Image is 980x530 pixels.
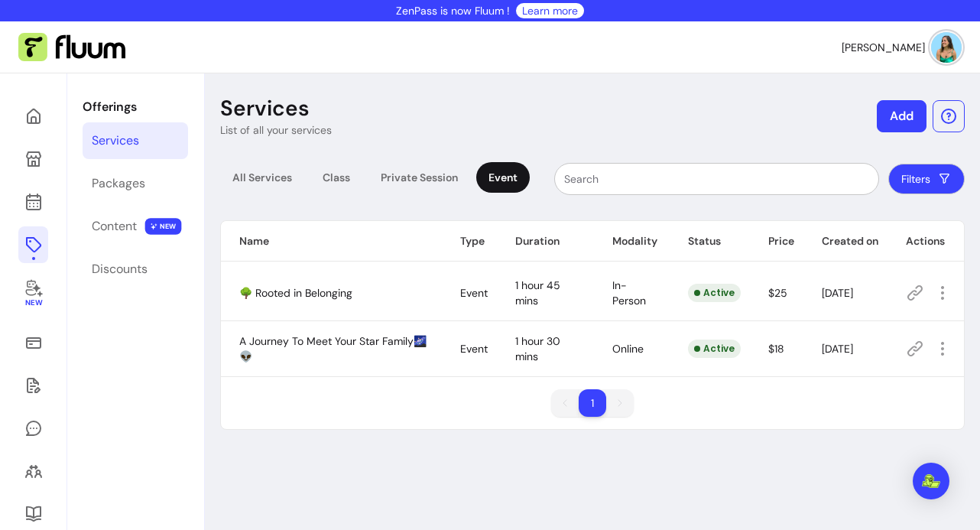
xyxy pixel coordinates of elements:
div: Content [92,217,137,236]
img: Fluum Logo [18,33,125,62]
th: Name [221,221,442,262]
a: My Messages [18,410,48,447]
th: Price [750,221,803,262]
span: 🌳 Rooted in Belonging [239,286,352,300]
span: NEW [145,218,182,235]
th: Created on [803,221,888,262]
span: Event [460,342,488,356]
input: Search [564,171,869,187]
p: Offerings [83,98,188,116]
div: Open Intercom Messenger [913,463,949,499]
div: Packages [92,174,145,193]
span: [DATE] [822,342,853,356]
li: pagination item 1 active [579,389,606,417]
th: Type [442,221,497,262]
span: In-Person [612,278,646,307]
a: Discounts [83,251,188,288]
a: Learn more [522,3,578,18]
div: All Services [220,162,304,193]
p: List of all your services [220,122,332,138]
span: [PERSON_NAME] [842,40,925,55]
nav: pagination navigation [544,382,641,424]
a: Packages [83,165,188,202]
span: Online [612,342,644,356]
a: Clients [18,453,48,489]
a: Home [18,98,48,135]
span: 1 hour 30 mins [515,334,560,363]
a: Content NEW [83,208,188,245]
a: Calendar [18,184,48,220]
th: Modality [594,221,670,262]
span: $25 [768,286,787,300]
button: avatar[PERSON_NAME] [842,32,962,63]
th: Actions [888,221,964,262]
div: Services [92,132,139,150]
a: Offerings [18,226,48,263]
span: New [24,298,41,308]
span: [DATE] [822,286,853,300]
div: Active [688,340,741,358]
div: Discounts [92,260,148,278]
p: Services [220,95,310,122]
a: My Page [18,141,48,177]
div: Private Session [368,162,470,193]
div: Event [476,162,530,193]
a: Sales [18,324,48,361]
a: Waivers [18,367,48,404]
img: avatar [931,32,962,63]
span: 1 hour 45 mins [515,278,560,307]
div: Active [688,284,741,302]
button: Filters [888,164,965,194]
div: Class [310,162,362,193]
span: A Journey To Meet Your Star Family🌌👽 [239,334,427,363]
a: New [18,269,48,318]
p: ZenPass is now Fluum ! [396,3,510,18]
span: $18 [768,342,784,356]
span: Event [460,286,488,300]
th: Status [670,221,750,262]
a: Services [83,122,188,159]
button: Add [877,100,926,132]
th: Duration [497,221,594,262]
